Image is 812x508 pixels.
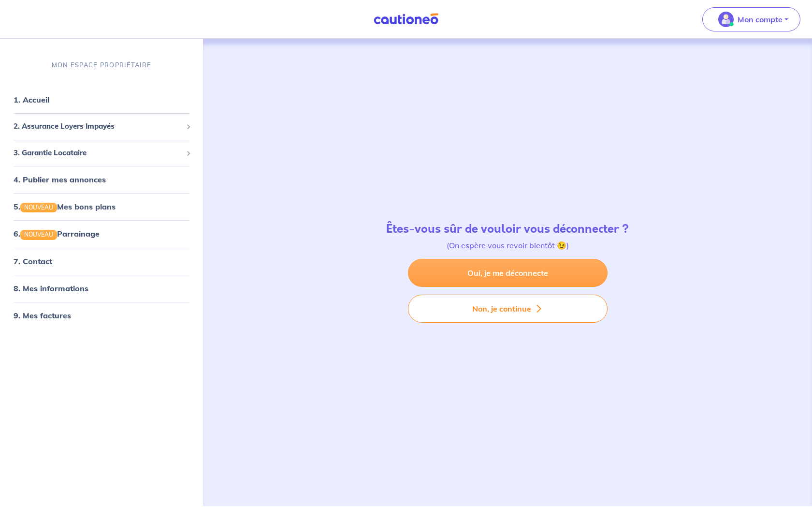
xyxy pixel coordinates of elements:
a: 4. Publier mes annonces [14,175,106,184]
img: Cautioneo [370,13,442,25]
div: 4. Publier mes annonces [4,170,199,189]
div: 7. Contact [4,252,199,271]
a: 5.NOUVEAUMes bons plans [14,202,116,211]
a: 6.NOUVEAUParrainage [14,229,100,239]
a: Oui, je me déconnecte [408,259,608,287]
span: 3. Garantie Locataire [14,148,182,159]
div: 3. Garantie Locataire [4,144,199,163]
img: illu_account_valid_menu.svg [718,12,734,27]
a: 1. Accueil [14,95,49,105]
a: 9. Mes factures [14,311,71,320]
div: 8. Mes informations [4,279,199,298]
div: 9. Mes factures [4,306,199,325]
p: (On espère vous revoir bientôt 😉) [386,239,629,251]
div: 6.NOUVEAUParrainage [4,224,199,243]
a: 8. Mes informations [14,284,88,293]
div: 2. Assurance Loyers Impayés [4,117,199,136]
h4: Êtes-vous sûr de vouloir vous déconnecter ? [386,222,629,236]
span: 2. Assurance Loyers Impayés [14,121,182,132]
p: Mon compte [738,14,783,25]
div: 1. Accueil [4,90,199,109]
a: 7. Contact [14,256,52,266]
button: illu_account_valid_menu.svgMon compte [702,7,800,31]
div: 5.NOUVEAUMes bons plans [4,197,199,216]
p: MON ESPACE PROPRIÉTAIRE [52,60,151,70]
button: Non, je continue [408,295,608,323]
